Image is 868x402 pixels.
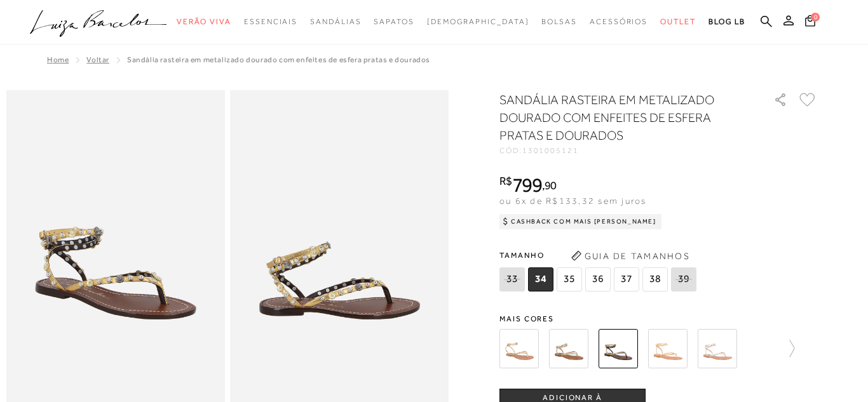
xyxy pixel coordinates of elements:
button: Guia de Tamanhos [567,246,694,266]
span: 35 [557,267,582,291]
img: SANDÁLIA RASTEIRA EM METALIZADO DOURADO COM ENFEITES DE ESFERA PRATAS E DOURADOS [549,329,588,368]
span: Sandálias [310,17,361,26]
span: Tamanho [499,246,700,265]
a: noSubCategoriesText [310,10,361,34]
h1: SANDÁLIA RASTEIRA EM METALIZADO DOURADO COM ENFEITES DE ESFERA PRATAS E DOURADOS [499,91,738,144]
span: Bolsas [541,17,577,26]
a: noSubCategoriesText [590,10,648,34]
span: Verão Viva [177,17,231,26]
a: noSubCategoriesText [660,10,696,34]
span: 39 [671,267,696,291]
a: noSubCategoriesText [427,10,529,34]
span: 1301005121 [522,146,579,155]
div: CÓD: [499,147,754,154]
a: noSubCategoriesText [541,10,577,34]
span: ou 6x de R$133,32 sem juros [499,196,646,206]
a: Voltar [86,55,109,64]
span: 33 [499,267,525,291]
span: Acessórios [590,17,648,26]
a: noSubCategoriesText [177,10,231,34]
a: BLOG LB [709,10,745,34]
i: , [542,180,557,191]
span: 0 [811,13,820,22]
img: SANDÁLIA RASTEIRA EM METALIZADO OURO COM ENFEITES [648,329,688,368]
span: 38 [642,267,668,291]
button: 0 [801,14,819,31]
span: Outlet [660,17,696,26]
i: R$ [499,175,512,187]
span: [DEMOGRAPHIC_DATA] [427,17,529,26]
span: BLOG LB [709,17,745,26]
a: Home [47,55,69,64]
a: noSubCategoriesText [374,10,414,34]
span: Mais cores [499,315,817,323]
img: SANDÁLIA RASTEIRA EM METALIZADO DOURADO COM ENFEITES DE ESFERA PRATAS E DOURADOS [599,329,638,368]
span: Sapatos [374,17,414,26]
img: SANDÁLIA RASTEIRA EM METALIZADO DOURADO COM ENFEITE DE ESFERA [499,329,539,368]
div: Cashback com Mais [PERSON_NAME] [499,214,661,229]
span: SANDÁLIA RASTEIRA EM METALIZADO DOURADO COM ENFEITES DE ESFERA PRATAS E DOURADOS [127,55,430,64]
img: SANDÁLIA RASTEIRA EM METALIZADO PRATA COM ENFEITES [698,329,737,368]
span: 34 [528,267,553,291]
span: 799 [512,173,542,196]
span: 36 [585,267,611,291]
span: 37 [614,267,639,291]
a: noSubCategoriesText [244,10,297,34]
span: Essenciais [244,17,297,26]
span: 90 [545,178,557,192]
